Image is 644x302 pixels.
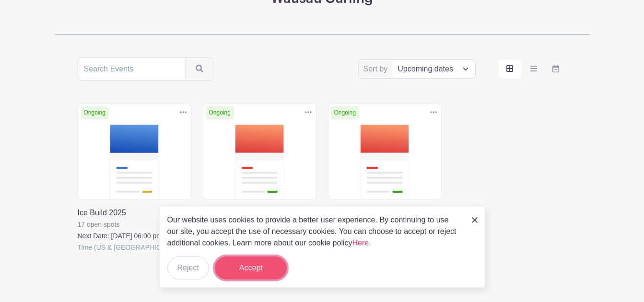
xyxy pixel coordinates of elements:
button: Reject [167,256,209,279]
img: close_button-5f87c8562297e5c2d7936805f587ecaba9071eb48480494691a3f1689db116b3.svg [472,217,478,223]
p: Our website uses cookies to provide a better user experience. By continuing to use our site, you ... [167,214,462,249]
a: Here [352,239,369,247]
input: Search Events [78,58,186,81]
button: Accept [215,256,287,279]
div: order and view [499,59,567,79]
label: Sort by [363,63,391,75]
